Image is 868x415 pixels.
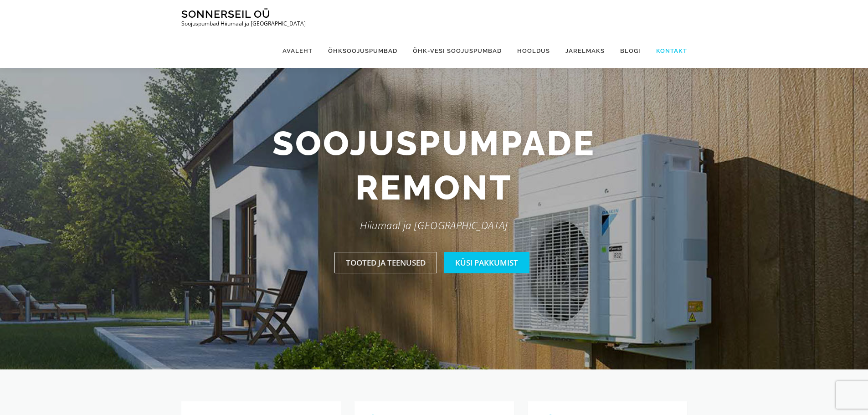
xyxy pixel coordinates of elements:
p: Hiiumaal ja [GEOGRAPHIC_DATA] [175,217,694,234]
a: Hooldus [509,34,558,68]
a: Sonnerseil OÜ [181,8,270,20]
p: Soojuspumbad Hiiumaal ja [GEOGRAPHIC_DATA] [181,20,306,27]
a: Järelmaks [558,34,612,68]
span: remont [355,165,513,210]
a: Küsi pakkumist [444,252,529,273]
a: Õhk-vesi soojuspumbad [405,34,509,68]
a: Blogi [612,34,648,68]
a: Tooted ja teenused [334,252,437,273]
a: Kontakt [648,34,687,68]
a: Õhksoojuspumbad [320,34,405,68]
a: Avaleht [275,34,320,68]
h2: Soojuspumpade [175,121,694,210]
